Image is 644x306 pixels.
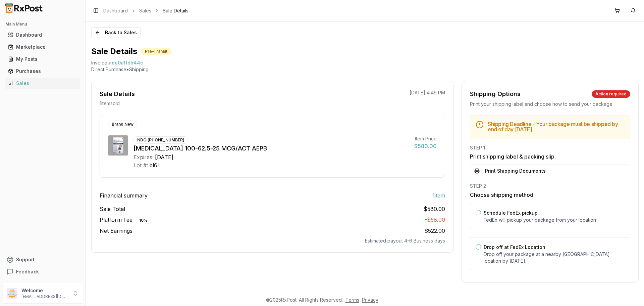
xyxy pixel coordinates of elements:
[5,53,80,65] a: My Posts
[470,152,630,161] h3: Print shipping label & packing slip.
[8,32,77,38] div: Dashboard
[100,100,120,107] p: 1 item sold
[488,121,625,132] h5: Shipping Deadline - Your package must be shipped by end of day [DATE] .
[155,153,173,161] div: [DATE]
[470,89,521,99] div: Shipping Options
[410,89,445,96] p: [DATE] 4:49 PM
[5,41,80,53] a: Marketplace
[5,21,80,27] h2: Main Menu
[103,7,128,14] a: Dashboard
[425,216,445,223] span: - $58.00
[149,161,159,169] div: bl6l
[8,80,77,87] div: Sales
[100,216,151,224] span: Platform Fee
[109,59,143,66] span: ade0a1fdb44c
[91,27,141,38] button: Back to Sales
[414,142,437,150] div: $580.00
[100,227,132,235] span: Net Earnings
[108,135,128,156] img: Trelegy Ellipta 100-62.5-25 MCG/ACT AEPB
[8,56,77,62] div: My Posts
[484,217,625,223] p: FedEx will pickup your package from your location
[133,161,148,169] div: Lot #:
[136,217,151,224] div: 10 %
[163,7,189,14] span: Sale Details
[3,42,83,52] button: Marketplace
[3,66,83,77] button: Purchases
[414,135,437,142] div: Item Price
[3,78,83,89] button: Sales
[133,136,188,144] div: NDC: [PHONE_NUMBER]
[141,48,171,55] div: Pre-Transit
[8,68,77,75] div: Purchases
[484,251,625,264] p: Drop off your package at a nearby [GEOGRAPHIC_DATA] location by [DATE] .
[3,3,46,13] img: RxPost Logo
[100,205,125,213] span: Sale Total
[133,153,154,161] div: Expires:
[424,205,445,213] span: $580.00
[470,183,630,189] div: STEP 2
[91,46,137,57] h1: Sale Details
[592,90,630,98] div: Action required
[21,294,68,299] p: [EMAIL_ADDRESS][DOMAIN_NAME]
[3,266,83,278] button: Feedback
[470,165,630,177] button: Print Shipping Documents
[91,59,107,66] div: Invoice
[5,65,80,77] a: Purchases
[133,144,409,153] div: [MEDICAL_DATA] 100-62.5-25 MCG/ACT AEPB
[3,254,83,266] button: Support
[7,288,17,299] img: User avatar
[5,29,80,41] a: Dashboard
[362,297,378,303] a: Privacy
[484,244,545,250] label: Drop off at FedEx Location
[484,210,538,216] label: Schedule FedEx pickup
[470,101,630,107] div: Print your shipping label and choose how to send your package
[5,77,80,89] a: Sales
[21,287,68,294] p: Welcome
[103,7,189,14] nav: breadcrumb
[432,191,445,200] span: 1 item
[100,191,148,200] span: Financial summary
[16,268,39,275] span: Feedback
[424,227,445,234] span: $522.00
[91,66,639,73] p: Direct Purchase • Shipping
[108,121,137,128] div: Brand New
[345,297,359,303] a: Terms
[3,54,83,64] button: My Posts
[470,144,630,151] div: STEP 1
[139,7,151,14] a: Sales
[100,89,135,99] div: Sale Details
[8,44,77,50] div: Marketplace
[3,30,83,40] button: Dashboard
[100,237,445,244] div: Estimated payout 4-6 Business days
[470,191,630,199] h3: Choose shipping method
